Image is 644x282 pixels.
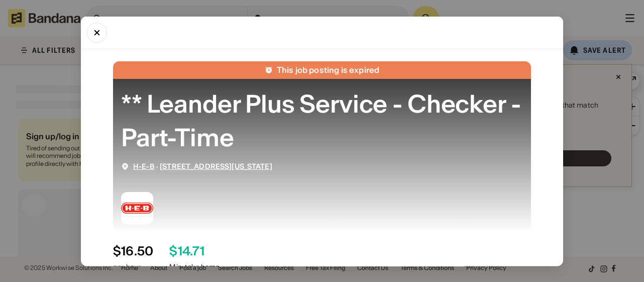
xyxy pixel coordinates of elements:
[113,244,153,258] div: $ 16.50
[87,22,107,42] button: Close
[133,162,272,171] div: ·
[160,162,272,171] a: [STREET_ADDRESS][US_STATE]
[113,262,141,272] div: per hour
[121,86,523,154] div: ** Leander Plus Service - Checker - Part-Time
[277,65,379,74] div: This job posting is expired
[121,192,153,224] img: H-E-B logo
[169,244,204,258] div: $ 14.71
[169,262,232,272] div: Min. take home
[133,162,155,171] a: H-E-B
